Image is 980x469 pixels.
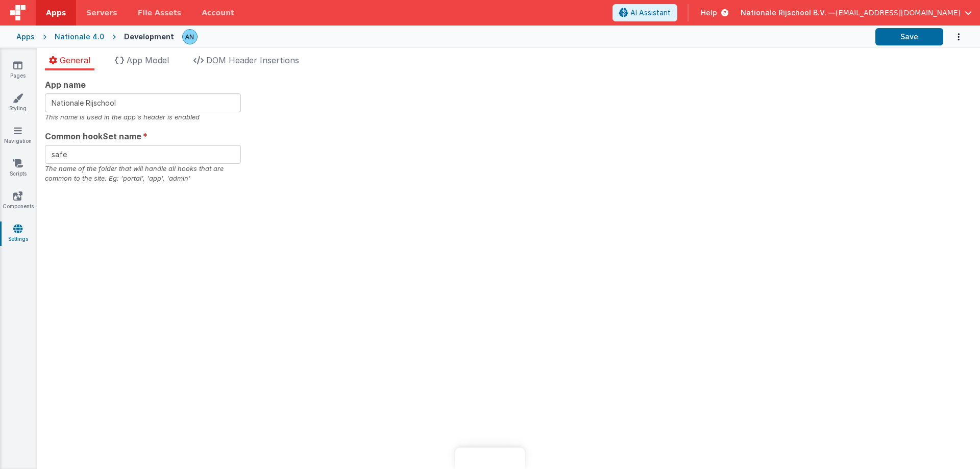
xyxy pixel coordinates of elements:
span: General [60,55,90,65]
button: Save [875,28,943,45]
span: Common hookSet name [45,130,141,142]
div: Nationale 4.0 [55,32,104,42]
span: Help [701,8,717,18]
img: f1d78738b441ccf0e1fcb79415a71bae [183,30,197,44]
span: AI Assistant [630,8,671,18]
span: Apps [46,8,66,18]
div: Apps [16,32,35,42]
span: File Assets [138,8,182,18]
button: AI Assistant [612,4,677,21]
span: [EMAIL_ADDRESS][DOMAIN_NAME] [836,8,961,18]
span: App Model [127,55,169,65]
span: Servers [86,8,117,18]
button: Nationale Rijschool B.V. — [EMAIL_ADDRESS][DOMAIN_NAME] [741,8,972,18]
button: Options [943,27,964,47]
div: This name is used in the app's header is enabled [45,112,241,122]
div: The name of the folder that will handle all hooks that are common to the site. Eg: 'portal', 'app... [45,164,241,183]
div: Development [124,32,174,42]
span: App name [45,79,86,91]
iframe: Marker.io feedback button [455,448,525,469]
span: DOM Header Insertions [206,55,299,65]
span: Nationale Rijschool B.V. — [741,8,836,18]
